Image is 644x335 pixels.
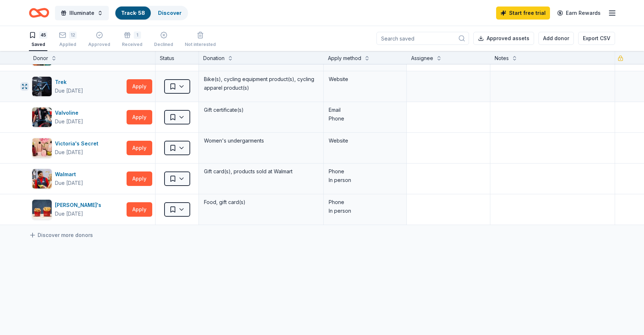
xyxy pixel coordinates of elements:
[32,76,124,97] button: Image for Trek TrekDue [DATE]
[32,200,52,219] img: Image for Wendy's
[185,42,216,47] div: Not interested
[88,42,110,47] div: Approved
[154,42,173,47] div: Declined
[329,114,401,123] div: Phone
[155,51,199,64] div: Status
[203,54,225,63] div: Donation
[329,198,401,207] div: Phone
[29,4,49,21] a: Home
[69,9,94,17] span: Illuminate
[473,32,534,45] button: Approved assets
[203,197,319,207] div: Food, gift card(s)
[59,29,77,51] button: 12Applied
[185,29,216,51] button: Not interested
[376,32,469,45] input: Search saved
[55,148,83,157] div: Due [DATE]
[32,138,124,158] button: Image for Victoria's SecretVictoria's SecretDue [DATE]
[329,176,401,185] div: In person
[55,201,104,209] div: [PERSON_NAME]'s
[578,32,615,45] button: Export CSV
[127,171,152,186] button: Apply
[32,107,124,127] button: Image for ValvolineValvolineDue [DATE]
[411,54,433,63] div: Assignee
[32,199,124,220] button: Image for Wendy's[PERSON_NAME]'sDue [DATE]
[55,86,83,95] div: Due [DATE]
[115,6,188,20] button: Track· 58Discover
[328,54,361,63] div: Apply method
[55,179,83,187] div: Due [DATE]
[55,117,83,126] div: Due [DATE]
[127,202,152,217] button: Apply
[29,29,47,51] button: 45Saved
[88,29,110,51] button: Approved
[154,29,173,51] button: Declined
[127,110,152,124] button: Apply
[203,136,319,146] div: Women's undergarments
[134,31,141,39] div: 1
[121,10,145,16] a: Track· 58
[32,138,52,158] img: Image for Victoria's Secret
[127,141,152,155] button: Apply
[203,74,319,93] div: Bike(s), cycling equipment product(s), cycling apparel product(s)
[538,32,574,45] button: Add donor
[55,209,83,218] div: Due [DATE]
[32,169,52,188] img: Image for Walmart
[55,78,83,86] div: Trek
[158,10,182,16] a: Discover
[203,105,319,115] div: Gift certificate(s)
[496,7,550,20] a: Start free trial
[553,7,605,20] a: Earn Rewards
[55,170,83,179] div: Walmart
[39,31,47,39] div: 45
[122,42,142,47] div: Received
[203,166,319,177] div: Gift card(s), products sold at Walmart
[122,29,142,51] button: 1Received
[69,31,77,39] div: 12
[329,207,401,215] div: In person
[32,169,124,189] button: Image for WalmartWalmartDue [DATE]
[329,167,401,176] div: Phone
[29,231,93,239] a: Discover more donors
[55,139,101,148] div: Victoria's Secret
[495,54,509,63] div: Notes
[29,42,47,47] div: Saved
[59,42,77,47] div: Applied
[329,75,401,84] div: Website
[32,77,52,96] img: Image for Trek
[55,6,109,20] button: Illuminate
[32,107,52,127] img: Image for Valvoline
[55,109,83,117] div: Valvoline
[33,54,48,63] div: Donor
[127,79,152,94] button: Apply
[329,106,401,114] div: Email
[329,136,401,145] div: Website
